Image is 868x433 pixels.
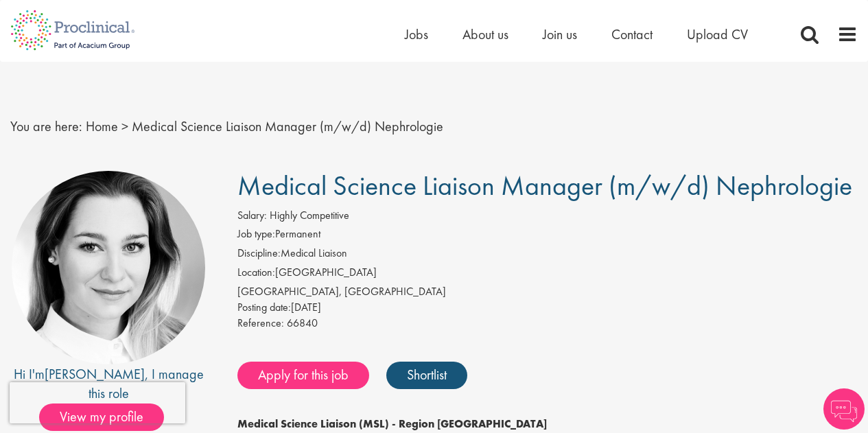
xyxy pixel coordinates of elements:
[823,388,865,430] img: Chatbot
[270,208,349,222] span: Highly Competitive
[39,406,178,424] a: View my profile
[12,171,205,364] img: imeage of recruiter Greta Prestel
[10,382,185,423] iframe: reCAPTCHA
[237,246,858,265] li: Medical Liaison
[237,226,275,242] label: Job type:
[237,284,858,300] div: [GEOGRAPHIC_DATA], [GEOGRAPHIC_DATA]
[45,365,145,383] a: [PERSON_NAME]
[86,117,118,135] a: breadcrumb link
[237,316,284,331] label: Reference:
[237,168,852,203] span: Medical Science Liaison Manager (m/w/d) Nephrologie
[121,117,128,135] span: >
[462,25,508,43] a: About us
[237,265,275,281] label: Location:
[237,226,858,246] li: Permanent
[287,316,318,330] span: 66840
[405,25,428,43] a: Jobs
[237,417,547,431] strong: Medical Science Liaison (MSL) - Region [GEOGRAPHIC_DATA]
[237,300,291,314] span: Posting date:
[543,25,577,43] a: Join us
[237,208,267,224] label: Salary:
[10,117,82,135] span: You are here:
[611,25,653,43] a: Contact
[237,265,858,284] li: [GEOGRAPHIC_DATA]
[132,117,443,135] span: Medical Science Liaison Manager (m/w/d) Nephrologie
[10,364,207,403] div: Hi I'm , I manage this role
[237,246,281,261] label: Discipline:
[237,362,369,389] a: Apply for this job
[386,362,467,389] a: Shortlist
[237,300,858,316] div: [DATE]
[687,25,748,43] a: Upload CV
